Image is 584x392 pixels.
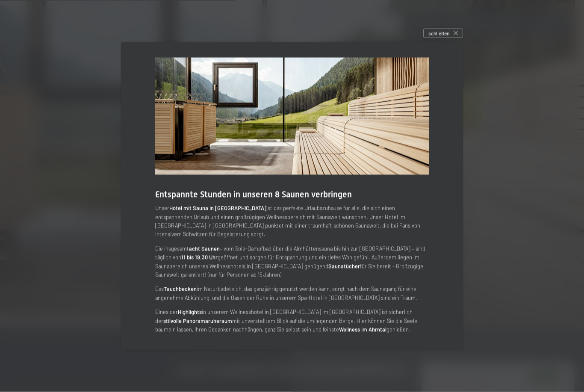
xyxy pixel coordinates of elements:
p: Eines der in unserem Wellnesshotel in [GEOGRAPHIC_DATA] im [GEOGRAPHIC_DATA] ist sicherlich der m... [155,308,429,334]
strong: Highlights [178,309,202,315]
strong: Tauchbecken [164,286,197,292]
p: Die insgesamt – vom Sole-Dampfbad über die Almhüttensauna bis hin zur [GEOGRAPHIC_DATA] – sind tä... [155,245,429,280]
strong: 11 bis 19.30 Uhr [181,254,218,261]
strong: stilvolle Panoramaruheraum [163,318,232,324]
strong: Saunatücher [328,263,360,270]
img: Wellnesshotels - Sauna - Entspannung - Ahrntal [155,58,429,175]
span: schließen [428,30,449,37]
p: Unser ist das perfekte Urlaubszuhause für alle, die sich einen entspannenden Urlaub und einen gro... [155,204,429,239]
strong: Wellness im Ahrntal [339,326,386,333]
strong: acht Saunen [189,245,220,252]
strong: Hotel mit Sauna in [GEOGRAPHIC_DATA] [169,205,266,212]
span: Entspannte Stunden in unseren 8 Saunen verbringen [155,189,352,200]
p: Das im Naturbadeteich, das ganzjährig genutzt werden kann, sorgt nach dem Saunagang für eine ange... [155,285,429,302]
